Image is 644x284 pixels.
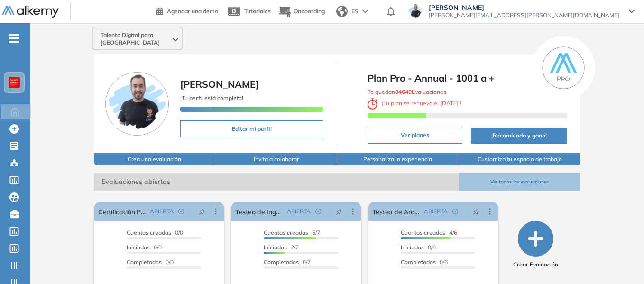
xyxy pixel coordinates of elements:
span: pushpin [473,208,479,215]
span: Agendar una demo [167,8,218,15]
span: pushpin [199,208,205,215]
span: Te quedan Evaluaciones [368,88,446,95]
span: check-circle [315,209,321,214]
span: 0/6 [401,244,436,251]
span: Iniciadas [264,244,287,251]
button: Crea una evaluación [94,153,216,165]
button: Crear Evaluación [513,221,558,269]
a: Testeo de Arq Cloud - Certificación [372,202,420,221]
span: ABIERTA [287,207,311,216]
span: [PERSON_NAME][EMAIL_ADDRESS][PERSON_NAME][DOMAIN_NAME] [429,11,619,19]
span: ABIERTA [150,207,174,216]
span: Completados [127,258,162,266]
img: clock-svg [368,98,378,110]
span: 0/6 [401,258,448,266]
a: Testeo de Ingeniería de Datos - Certificación [235,202,283,221]
b: [DATE] [439,100,460,107]
span: 0/0 [127,229,183,236]
button: pushpin [329,204,350,219]
span: 0/0 [127,258,174,266]
img: Logo [2,6,59,18]
span: Cuentas creadas [127,229,171,236]
img: arrow [362,9,368,13]
span: Crear Evaluación [513,260,558,269]
button: Onboarding [278,1,325,22]
span: 4/6 [401,229,457,236]
img: https://assets.alkemy.org/workspaces/620/d203e0be-08f6-444b-9eae-a92d815a506f.png [10,79,18,86]
b: 84640 [395,88,412,95]
span: [PERSON_NAME] [429,4,619,11]
span: Onboarding [294,8,325,15]
button: Customiza tu espacio de trabajo [459,153,581,165]
span: Plan Pro - Annual - 1001 a + [368,71,567,85]
button: ¡Recomienda y gana! [471,128,567,144]
iframe: Chat Widget [597,238,644,284]
span: 5/7 [264,229,320,236]
span: 0/7 [264,258,311,266]
span: Completados [264,258,299,266]
span: check-circle [178,209,184,214]
span: Iniciadas [127,244,150,251]
span: 0/0 [127,244,162,251]
span: ES [351,7,359,16]
div: Widget de chat [597,238,644,284]
button: Invita a colaborar [215,153,337,165]
img: world [336,6,348,17]
span: ¡ Tu plan se renueva el ! [368,100,461,107]
span: Talento Digital para [GEOGRAPHIC_DATA] [101,31,171,46]
button: pushpin [192,204,212,219]
button: Personaliza la experiencia [337,153,459,165]
span: Completados [401,258,436,266]
button: Editar mi perfil [180,120,324,137]
span: 2/7 [264,244,299,251]
a: Certificación Product Owner - Versión 2 [98,202,146,221]
span: check-circle [452,209,458,214]
i: - [9,37,19,39]
span: Cuentas creadas [401,229,445,236]
span: Iniciadas [401,244,424,251]
span: [PERSON_NAME] [180,78,259,90]
span: Cuentas creadas [264,229,308,236]
a: Agendar una demo [156,5,218,16]
span: Evaluaciones abiertas [94,173,459,191]
span: ¡Tu perfil está completo! [180,94,243,101]
button: Ver todas las evaluaciones [459,173,581,191]
span: pushpin [336,208,342,215]
button: Ver planes [368,127,462,144]
button: pushpin [466,204,487,219]
span: Tutoriales [244,8,271,15]
img: Foto de perfil [105,72,169,136]
span: ABIERTA [424,207,448,216]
